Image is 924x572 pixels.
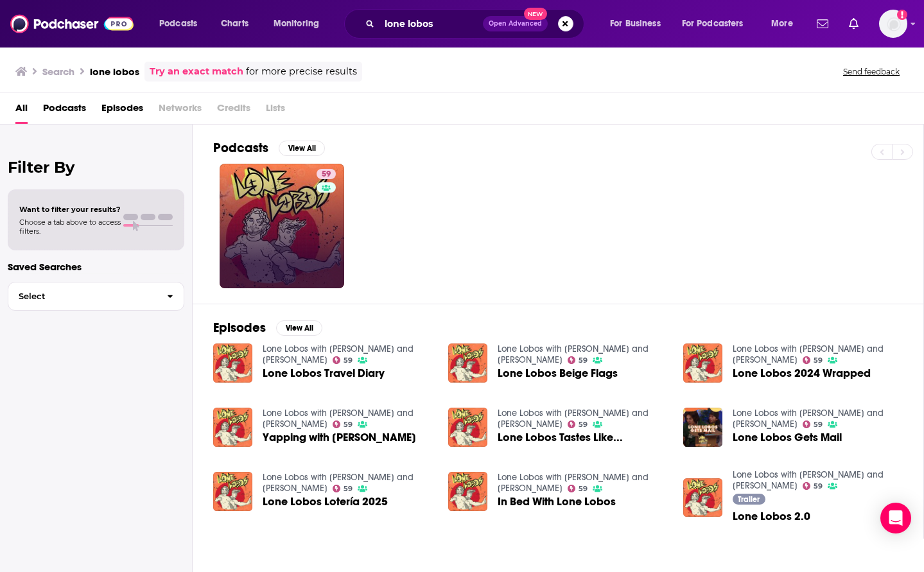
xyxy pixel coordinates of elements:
img: Lone Lobos 2.0 [683,478,722,517]
a: 59 [333,356,353,364]
a: 59 [803,356,823,364]
span: Lists [266,98,285,124]
a: 59 [568,420,588,428]
a: 59 [317,169,336,179]
a: Lone Lobos Beige Flags [498,368,618,379]
a: 59 [333,485,353,492]
span: 59 [814,483,823,489]
h2: Podcasts [213,140,268,156]
a: PodcastsView All [213,140,325,156]
img: Lone Lobos Beige Flags [448,343,487,383]
a: Lone Lobos with Xolo Maridueña and Jacob Bertrand [733,343,884,365]
a: 59 [803,482,823,490]
span: 59 [579,358,588,363]
div: Open Intercom Messenger [880,503,911,533]
span: 59 [344,358,353,363]
img: Podchaser - Follow, Share and Rate Podcasts [10,12,134,36]
a: Lone Lobos with Xolo Maridueña and Jacob Bertrand [263,472,414,494]
span: Lone Lobos Tastes Like... [498,432,623,443]
a: Show notifications dropdown [812,13,833,35]
img: Lone Lobos Gets Mail [683,408,722,447]
img: Lone Lobos Travel Diary [213,343,252,383]
a: All [15,98,28,124]
button: Select [8,282,184,311]
button: open menu [150,13,214,34]
a: Charts [213,13,256,34]
span: Credits [217,98,250,124]
img: Lone Lobos Lotería 2025 [213,472,252,511]
span: Select [8,292,157,300]
a: 59 [803,420,823,428]
span: More [771,15,793,33]
img: Yapping with Lone Lobos [213,408,252,447]
span: Trailer [738,496,760,503]
img: User Profile [879,10,907,38]
a: 59 [568,356,588,364]
a: Episodes [101,98,143,124]
a: Lone Lobos with Xolo Maridueña and Jacob Bertrand [498,408,649,429]
h2: Episodes [213,320,266,336]
a: Yapping with Lone Lobos [263,432,416,443]
a: Lone Lobos with Xolo Maridueña and Jacob Bertrand [498,472,649,494]
a: Show notifications dropdown [844,13,864,35]
button: open menu [601,13,677,34]
span: 59 [322,168,331,181]
a: Lone Lobos Travel Diary [263,368,385,379]
span: Networks [159,98,202,124]
a: In Bed With Lone Lobos [498,496,616,507]
span: Podcasts [159,15,197,33]
a: Lone Lobos with Xolo Maridueña and Jacob Bertrand [733,408,884,429]
img: Lone Lobos Tastes Like... [448,408,487,447]
span: For Podcasters [682,15,744,33]
a: Lone Lobos with Xolo Maridueña and Jacob Bertrand [263,343,414,365]
span: 59 [344,486,353,492]
a: Lone Lobos Gets Mail [733,432,842,443]
p: Saved Searches [8,261,184,273]
a: 59 [333,420,353,428]
a: In Bed With Lone Lobos [448,472,487,511]
span: Choose a tab above to access filters. [19,218,121,236]
div: Search podcasts, credits, & more... [356,9,597,39]
svg: Add a profile image [897,10,907,20]
button: View All [279,141,325,156]
a: Lone Lobos 2024 Wrapped [733,368,871,379]
span: 59 [814,422,823,428]
span: Want to filter your results? [19,205,121,214]
span: 59 [579,486,588,492]
a: Lone Lobos with Xolo Maridueña and Jacob Bertrand [263,408,414,429]
button: Open AdvancedNew [483,16,548,31]
span: Charts [221,15,248,33]
button: Show profile menu [879,10,907,38]
a: Lone Lobos Lotería 2025 [263,496,388,507]
h3: lone lobos [90,65,139,78]
button: open menu [674,13,762,34]
a: Lone Lobos 2.0 [733,511,810,522]
a: 59 [568,485,588,492]
span: 59 [579,422,588,428]
span: 59 [814,358,823,363]
span: 59 [344,422,353,428]
span: New [524,8,547,20]
span: Open Advanced [489,21,542,27]
a: Try an exact match [150,64,243,79]
button: open menu [265,13,336,34]
a: Podcasts [43,98,86,124]
span: For Business [610,15,661,33]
